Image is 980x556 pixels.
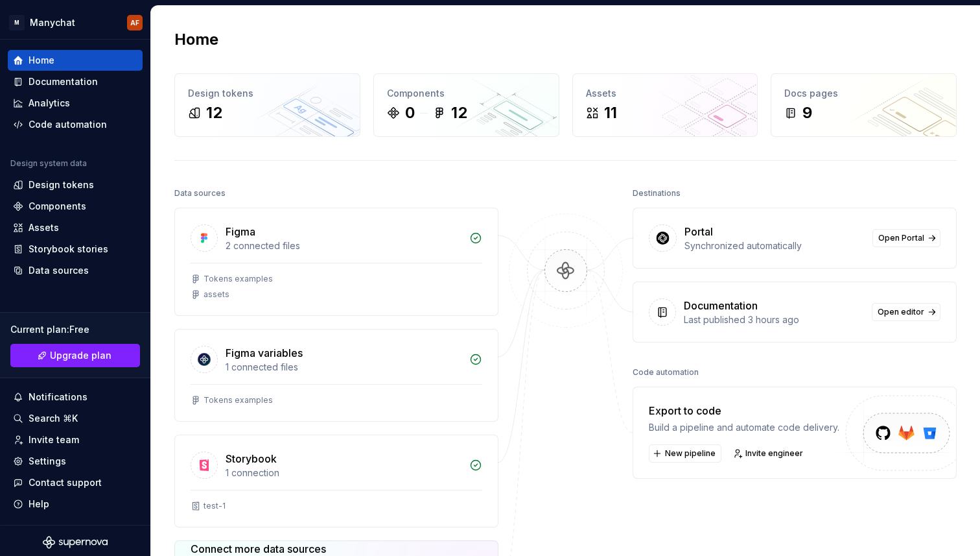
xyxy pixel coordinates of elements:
[649,421,839,434] div: Build a pipeline and automate code delivery.
[29,476,102,489] div: Contact support
[8,93,143,114] a: Analytics
[872,303,940,321] a: Open editor
[226,239,461,252] div: 2 connected files
[684,239,865,252] div: Synchronized automatically
[206,103,222,123] div: 12
[10,158,87,169] div: Design system data
[8,387,143,407] button: Notifications
[878,233,924,243] span: Open Portal
[226,361,461,374] div: 1 connected files
[8,239,143,260] a: Storybook stories
[684,224,713,239] div: Portal
[130,18,139,28] div: AF
[684,298,758,313] div: Documentation
[8,217,143,238] a: Assets
[8,472,143,493] button: Contact support
[204,501,226,511] div: test-1
[29,75,98,88] div: Documentation
[572,73,758,137] a: Assets11
[633,184,681,202] div: Destinations
[745,448,803,459] span: Invite engineer
[729,444,809,463] a: Invite engineer
[586,87,745,100] div: Assets
[9,15,25,30] div: M
[3,8,148,36] button: MManychatAF
[29,498,49,511] div: Help
[8,50,143,71] a: Home
[8,429,143,450] a: Invite team
[29,200,86,213] div: Components
[29,243,108,256] div: Storybook stories
[29,433,79,446] div: Invite team
[10,323,140,336] div: Current plan : Free
[174,329,498,422] a: Figma variables1 connected filesTokens examples
[226,466,461,479] div: 1 connection
[8,71,143,92] a: Documentation
[802,103,812,123] div: 9
[226,224,255,239] div: Figma
[29,54,54,67] div: Home
[174,208,498,316] a: Figma2 connected filesTokens examplesassets
[8,114,143,135] a: Code automation
[771,73,957,137] a: Docs pages9
[204,274,273,284] div: Tokens examples
[872,229,940,247] a: Open Portal
[43,536,108,549] svg: Supernova Logo
[8,494,143,514] button: Help
[174,435,498,527] a: Storybook1 connectiontest-1
[226,345,303,361] div: Figma variables
[8,451,143,472] a: Settings
[204,395,273,405] div: Tokens examples
[174,29,218,50] h2: Home
[878,307,924,317] span: Open editor
[649,403,839,418] div: Export to code
[604,103,617,123] div: 11
[387,87,546,100] div: Components
[8,260,143,281] a: Data sources
[29,391,87,404] div: Notifications
[29,118,107,131] div: Code automation
[684,313,864,326] div: Last published 3 hours ago
[451,103,467,123] div: 12
[8,196,143,217] a: Components
[665,448,716,459] span: New pipeline
[174,184,226,202] div: Data sources
[29,455,66,468] div: Settings
[174,73,360,137] a: Design tokens12
[29,221,59,234] div: Assets
[226,451,277,466] div: Storybook
[50,349,111,362] span: Upgrade plan
[10,344,140,367] button: Upgrade plan
[8,175,143,195] a: Design tokens
[649,444,721,463] button: New pipeline
[188,87,347,100] div: Design tokens
[784,87,943,100] div: Docs pages
[8,408,143,429] button: Search ⌘K
[29,178,94,191] div: Design tokens
[204,289,229,300] div: assets
[633,363,699,381] div: Code automation
[29,264,89,277] div: Data sources
[30,16,75,29] div: Manychat
[29,97,70,110] div: Analytics
[373,73,559,137] a: Components012
[405,103,415,123] div: 0
[29,412,78,425] div: Search ⌘K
